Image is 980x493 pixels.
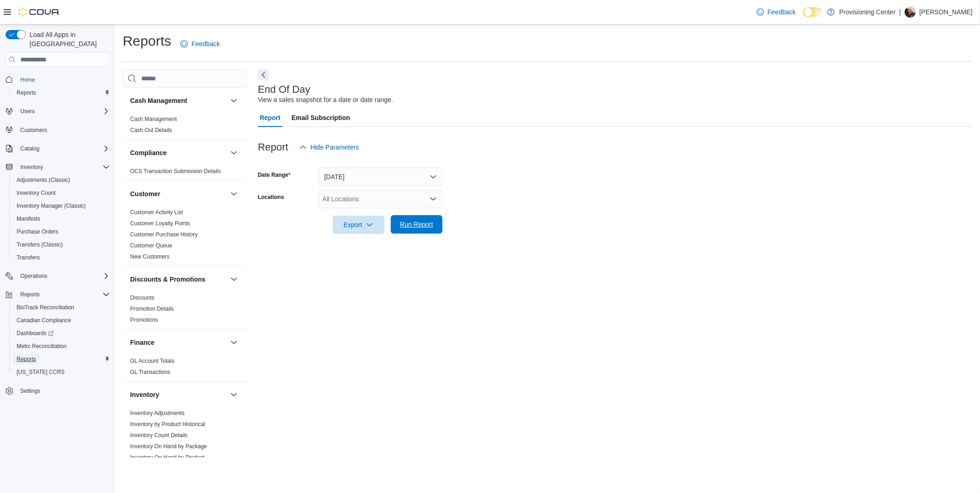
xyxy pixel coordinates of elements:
span: Inventory Count [17,189,56,197]
span: GL Account Totals [130,357,174,365]
button: BioTrack Reconciliation [9,301,114,314]
div: Finance [123,355,247,381]
p: Provisioning Center [839,6,896,18]
input: Dark Mode [803,7,823,17]
span: Reports [17,289,110,300]
a: Reports [13,87,40,98]
button: Manifests [9,212,114,225]
span: BioTrack Reconciliation [13,302,110,313]
button: Finance [130,338,227,347]
span: Catalog [17,143,110,154]
span: Transfers (Classic) [17,241,63,248]
span: Inventory Count [13,187,110,198]
button: Export [333,216,384,234]
a: Cash Out Details [130,127,172,133]
a: Dashboards [13,328,57,339]
button: Transfers [9,251,114,264]
button: Reports [9,86,114,99]
span: Email Subscription [292,108,350,127]
button: Settings [2,384,114,397]
span: Promotions [130,316,158,324]
button: Run Report [391,215,442,234]
h3: Inventory [130,390,159,399]
span: Reports [13,354,110,365]
span: Inventory On Hand by Package [130,443,207,450]
a: Manifests [13,213,44,224]
span: Hide Parameters [311,143,359,152]
a: Settings [17,385,44,397]
span: Promotion Details [130,305,174,313]
span: Export [338,216,379,234]
button: Customers [2,123,114,137]
span: Customer Activity List [130,209,183,216]
button: Inventory Manager (Classic) [9,199,114,212]
span: [US_STATE] CCRS [17,368,65,376]
h3: Finance [130,338,155,347]
span: New Customers [130,253,169,260]
a: Inventory On Hand by Package [130,443,207,450]
a: Adjustments (Classic) [13,174,74,186]
h3: Cash Management [130,96,187,105]
a: Promotions [130,317,158,323]
a: BioTrack Reconciliation [13,302,78,313]
span: BioTrack Reconciliation [17,304,74,311]
span: Transfers (Classic) [13,239,110,250]
div: Rick Wing [905,6,916,18]
h3: Report [258,142,288,153]
span: Inventory [17,162,110,173]
span: Metrc Reconciliation [13,341,110,352]
button: Discounts & Promotions [130,275,227,284]
span: Reports [17,89,36,96]
span: Dashboards [13,328,110,339]
span: Report [260,108,281,127]
a: Reports [13,354,40,365]
a: Promotion Details [130,306,174,312]
button: [DATE] [319,168,442,186]
span: Washington CCRS [13,367,110,378]
button: Inventory [130,390,227,399]
h3: Discounts & Promotions [130,275,205,284]
button: Customer [130,189,227,198]
span: Purchase Orders [17,228,59,235]
button: Reports [9,353,114,366]
span: Purchase Orders [13,226,110,237]
span: Reports [13,87,110,98]
span: Users [17,106,110,117]
a: Customer Queue [130,242,172,249]
a: Transfers [13,252,43,263]
span: Settings [17,385,110,397]
div: Cash Management [123,114,247,139]
a: Discounts [130,295,155,301]
span: Cash Out Details [130,126,172,134]
a: Metrc Reconciliation [13,341,70,352]
button: Users [17,106,38,117]
a: Purchase Orders [13,226,62,237]
span: Discounts [130,294,155,301]
button: Cash Management [130,96,227,105]
span: Canadian Compliance [13,315,110,326]
span: Adjustments (Classic) [13,174,110,186]
div: Discounts & Promotions [123,292,247,329]
a: Inventory Count Details [130,432,188,439]
span: Home [20,76,35,84]
span: Operations [20,272,48,280]
span: Customer Queue [130,242,172,249]
button: Adjustments (Classic) [9,174,114,186]
span: Transfers [17,254,40,261]
span: Inventory Count Details [130,432,188,439]
span: Customers [20,126,47,134]
span: Catalog [20,145,39,152]
button: Discounts & Promotions [228,274,239,285]
h3: Compliance [130,148,167,157]
span: Metrc Reconciliation [17,343,66,350]
button: Next [258,69,269,80]
span: Inventory Adjustments [130,409,185,417]
button: Catalog [2,142,114,155]
button: Inventory [228,389,239,400]
a: Inventory by Product Historical [130,421,205,427]
button: Open list of options [430,195,437,203]
button: Inventory [2,161,114,174]
button: Customer [228,188,239,199]
label: Locations [258,193,284,201]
